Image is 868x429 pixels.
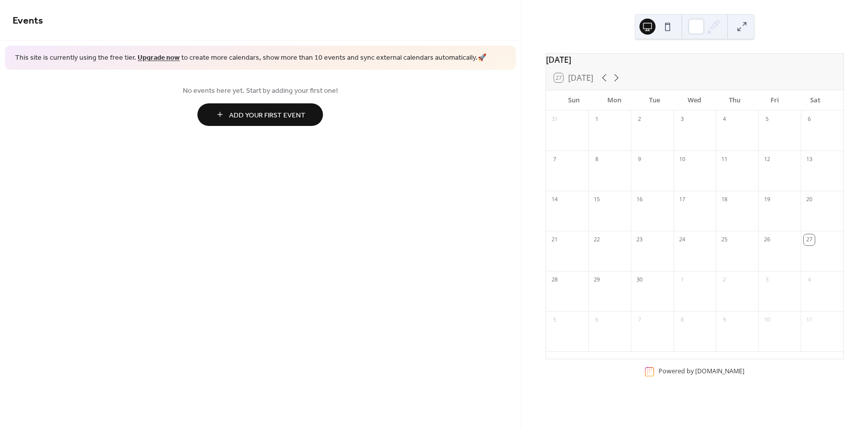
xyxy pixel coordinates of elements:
[591,194,602,205] div: 15
[634,274,645,285] div: 30
[549,315,560,326] div: 5
[719,234,730,245] div: 25
[762,114,773,125] div: 5
[634,114,645,125] div: 2
[804,114,815,125] div: 6
[804,154,815,165] div: 13
[804,234,815,245] div: 27
[634,315,645,326] div: 7
[594,90,634,110] div: Mon
[719,194,730,205] div: 18
[719,114,730,125] div: 4
[546,54,843,66] div: [DATE]
[675,90,715,110] div: Wed
[804,274,815,285] div: 4
[13,85,508,96] span: No events here yet. Start by adding your first one!
[719,154,730,165] div: 11
[13,11,43,31] span: Events
[677,315,688,326] div: 8
[795,90,835,110] div: Sat
[677,274,688,285] div: 1
[677,194,688,205] div: 17
[677,114,688,125] div: 3
[549,194,560,205] div: 14
[677,234,688,245] div: 24
[634,194,645,205] div: 16
[762,274,773,285] div: 3
[695,367,744,375] a: [DOMAIN_NAME]
[634,90,675,110] div: Tue
[13,103,508,126] a: Add Your First Event
[719,315,730,326] div: 9
[755,90,795,110] div: Fri
[762,154,773,165] div: 12
[197,103,323,126] button: Add Your First Event
[634,154,645,165] div: 9
[677,154,688,165] div: 10
[591,154,602,165] div: 8
[715,90,755,110] div: Thu
[804,194,815,205] div: 20
[554,90,594,110] div: Sun
[762,234,773,245] div: 26
[549,274,560,285] div: 28
[659,367,744,375] div: Powered by
[719,274,730,285] div: 2
[591,274,602,285] div: 29
[591,315,602,326] div: 6
[634,234,645,245] div: 23
[762,194,773,205] div: 19
[229,110,305,120] span: Add Your First Event
[549,154,560,165] div: 7
[591,234,602,245] div: 22
[138,51,180,65] a: Upgrade now
[591,114,602,125] div: 1
[762,315,773,326] div: 10
[15,53,486,63] span: This site is currently using the free tier. to create more calendars, show more than 10 events an...
[549,234,560,245] div: 21
[804,315,815,326] div: 11
[549,114,560,125] div: 31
